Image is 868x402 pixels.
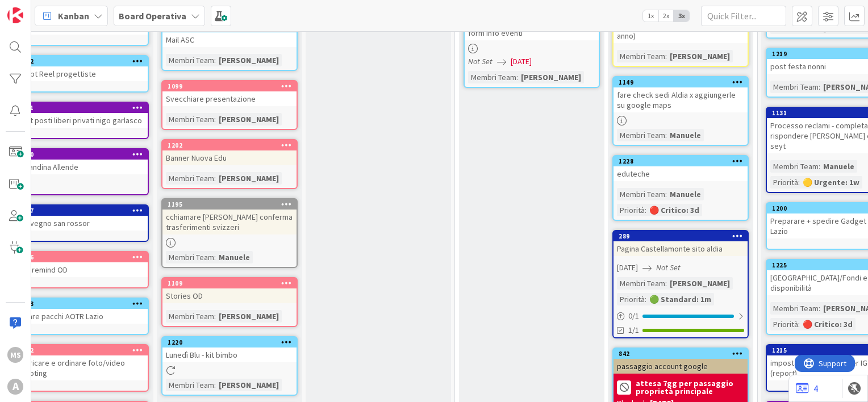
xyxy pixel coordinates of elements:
input: Quick Filter... [701,6,786,26]
div: 289Pagina Castellamonte sito aldia [614,231,748,256]
div: [PERSON_NAME] [667,277,733,290]
div: Mail ASC [162,32,297,47]
div: 1220Lunedì Blu - kit bimbo [162,337,297,362]
div: 🔴 Critico: 3d [646,204,702,216]
div: 842 [619,350,748,358]
div: cchiamare [PERSON_NAME] conferma trasferimenti svizzeri [162,210,297,235]
span: : [214,172,216,185]
div: Membri Team [166,379,214,391]
div: 842passaggio account google [614,349,748,374]
div: 1109Stories OD [162,278,297,303]
div: 1227Convegno san rossor [14,206,148,231]
div: Mail remind OD [14,262,148,277]
div: [PERSON_NAME] [216,113,282,125]
b: Board Operativa [119,10,186,22]
div: Stories OD [162,288,297,303]
span: : [214,379,216,391]
div: 1223 [14,299,148,309]
div: 1149 [614,77,748,87]
div: 🟢 Standard: 1m [646,293,714,305]
div: Inviare pacchi AOTR Lazio [14,309,148,324]
div: A [7,379,23,395]
div: 1220 [168,338,297,346]
span: : [665,188,667,200]
div: 1216 [14,252,148,262]
span: 0 / 1 [628,310,639,322]
span: : [665,50,667,62]
div: Priorità [617,293,645,305]
div: 1149fare check sedi Aldia x aggiungerle su google maps [614,77,748,112]
div: 289 [614,231,748,241]
div: 1228eduteche [614,156,748,181]
div: Convegno san rossor [14,216,148,231]
span: : [819,81,820,93]
div: Manuele [216,251,253,263]
span: : [819,302,820,315]
div: [PERSON_NAME] [216,54,282,66]
div: Mail ASC [162,22,297,47]
div: 1231 [19,104,148,112]
div: Membri Team [166,251,214,263]
div: Membri Team [770,160,819,173]
div: Membri Team [166,54,214,66]
div: form info eventi [465,26,599,40]
div: 1231post posti liberi privati nigo garlasco [14,103,148,128]
div: 1231 [14,103,148,113]
div: Membri Team [617,277,665,290]
div: Membri Team [617,50,665,62]
div: 1223Inviare pacchi AOTR Lazio [14,299,148,324]
span: [DATE] [617,262,638,274]
span: 2x [658,10,674,22]
div: 1099 [168,82,297,90]
div: Manuele [667,188,704,200]
span: 3x [674,10,689,22]
a: 4 [796,382,818,395]
span: : [798,318,800,330]
div: Membri Team [166,310,214,323]
div: Script Reel progettiste [14,66,148,81]
div: 🔴 Critico: 3d [800,318,856,330]
span: [DATE] [511,56,532,68]
div: 1228 [619,157,748,165]
div: 1230 [19,150,148,158]
div: 842 [614,349,748,359]
span: : [798,176,800,189]
div: [PERSON_NAME] [518,71,584,83]
div: Scaricare e ordinare foto/video shooting [14,355,148,380]
div: 1222 [19,346,148,354]
div: 1099Svecchiare presentazione [162,81,297,106]
div: fare check sedi Aldia x aggiungerle su google maps [614,87,748,112]
div: 1232Script Reel progettiste [14,56,148,81]
div: Membri Team [770,302,819,315]
div: 1230Locandina Allende [14,149,148,174]
span: : [819,160,820,173]
span: Kanban [58,9,89,23]
span: : [214,251,216,263]
div: Membri Team [617,129,665,141]
i: Not Set [656,262,681,273]
div: 1216Mail remind OD [14,252,148,277]
div: 289 [619,232,748,240]
span: : [645,293,646,305]
span: : [214,113,216,125]
div: 1099 [162,81,297,91]
span: : [214,310,216,323]
i: Not Set [468,56,493,66]
div: Pagina Castellamonte sito aldia [614,241,748,256]
div: [PERSON_NAME] [216,379,282,391]
div: 🟡 Urgente: 1w [800,176,862,189]
div: Priorità [770,318,798,330]
div: 1223 [19,300,148,308]
div: Manuele [667,129,704,141]
span: : [516,71,518,83]
div: 1227 [14,206,148,216]
div: 1220 [162,337,297,347]
div: 1195cchiamare [PERSON_NAME] conferma trasferimenti svizzeri [162,199,297,235]
span: 1/1 [628,324,639,336]
div: passaggio account google [614,359,748,374]
div: 1149 [619,78,748,86]
div: 1227 [19,207,148,215]
img: Visit kanbanzone.com [7,7,23,23]
div: 1202 [168,141,297,149]
div: 1109 [168,279,297,287]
